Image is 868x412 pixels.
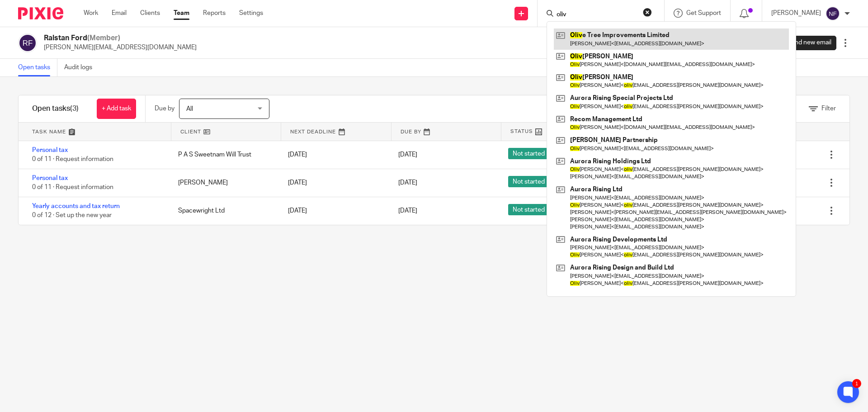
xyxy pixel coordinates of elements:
[84,9,98,18] a: Work
[772,36,836,50] a: Send new email
[686,10,721,16] span: Get Support
[18,7,63,19] img: Pixie
[508,176,549,187] span: Not started
[169,146,279,164] div: P A S Sweetnam Will Trust
[44,43,197,52] p: [PERSON_NAME][EMAIL_ADDRESS][DOMAIN_NAME]
[32,104,79,114] h1: Open tasks
[203,9,226,18] a: Reports
[508,204,549,215] span: Not started
[279,202,389,220] div: [DATE]
[279,146,389,164] div: [DATE]
[508,148,549,159] span: Not started
[97,99,136,119] a: + Add task
[826,6,840,21] img: svg%3E
[32,156,113,163] span: 0 of 11 · Request information
[821,105,836,112] span: Filter
[174,9,189,18] a: Team
[169,174,279,192] div: [PERSON_NAME]
[112,9,127,18] a: Email
[32,203,120,209] a: Yearly accounts and tax return
[32,175,68,181] a: Personal tax
[140,9,160,18] a: Clients
[169,202,279,220] div: Spacewright Ltd
[64,59,99,76] a: Audit logs
[643,8,652,17] button: Clear
[771,9,821,18] p: [PERSON_NAME]
[556,11,637,19] input: Search
[279,174,389,192] div: [DATE]
[44,33,197,43] h2: Ralstan Ford
[18,59,57,76] a: Open tasks
[510,128,533,135] span: Status
[70,105,79,112] span: (3)
[32,147,68,153] a: Personal tax
[239,9,263,18] a: Settings
[155,104,175,113] p: Due by
[398,152,417,158] span: [DATE]
[32,184,113,190] span: 0 of 11 · Request information
[186,106,193,112] span: All
[398,208,417,214] span: [DATE]
[87,34,120,42] span: (Member)
[852,379,861,388] div: 1
[18,33,37,52] img: svg%3E
[398,180,417,186] span: [DATE]
[32,212,112,218] span: 0 of 12 · Set up the new year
